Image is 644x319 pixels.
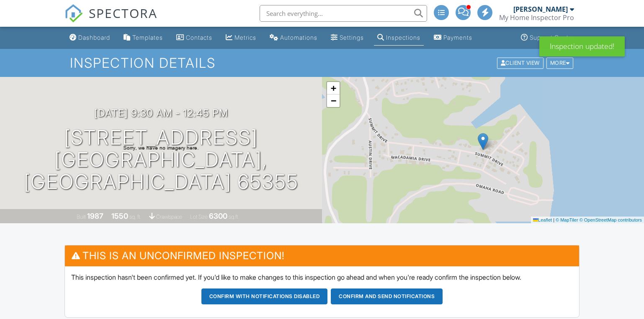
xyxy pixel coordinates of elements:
[443,34,472,41] div: Payments
[430,30,476,46] a: Payments
[340,34,364,41] div: Settings
[94,107,228,119] h3: [DATE] 9:30 am - 12:45 pm
[201,288,328,304] button: Confirm with notifications disabled
[173,30,216,46] a: Contacts
[266,30,321,46] a: Automations (Basic)
[66,30,113,46] a: Dashboard
[111,212,128,220] div: 1550
[77,214,86,220] span: Built
[331,95,336,106] span: −
[65,245,579,266] h3: This is an Unconfirmed Inspection!
[553,217,554,222] span: |
[496,59,546,66] a: Client View
[497,57,544,69] div: Client View
[518,30,578,46] a: Support Center
[120,30,166,46] a: Templates
[186,34,212,41] div: Contacts
[327,82,340,94] a: Zoom in
[580,217,642,222] a: © OpenStreetMap contributors
[78,34,110,41] div: Dashboard
[132,34,163,41] div: Templates
[499,13,574,22] div: My Home Inspector Pro
[64,11,157,29] a: SPECTORA
[260,5,427,22] input: Search everything...
[374,30,424,46] a: Inspections
[327,94,340,107] a: Zoom out
[13,127,309,193] h1: [STREET_ADDRESS] [GEOGRAPHIC_DATA], [GEOGRAPHIC_DATA] 65355
[280,34,317,41] div: Automations
[190,214,208,220] span: Lot Size
[513,5,568,13] div: [PERSON_NAME]
[539,36,625,56] div: Inspection updated!
[331,288,443,304] button: Confirm and send notifications
[229,214,239,220] span: sq.ft.
[478,133,488,150] img: Marker
[129,214,141,220] span: sq. ft.
[234,34,256,41] div: Metrics
[546,57,574,69] div: More
[222,30,260,46] a: Metrics
[156,214,182,220] span: crawlspace
[87,212,103,220] div: 1987
[386,34,420,41] div: Inspections
[209,212,227,220] div: 6300
[533,217,552,222] a: Leaflet
[327,30,367,46] a: Settings
[71,273,573,282] p: This inspection hasn't been confirmed yet. If you'd like to make changes to this inspection go ah...
[64,4,83,23] img: The Best Home Inspection Software - Spectora
[556,217,578,222] a: © MapTiler
[530,34,574,41] div: Support Center
[70,56,574,70] h1: Inspection Details
[331,83,336,93] span: +
[89,4,157,22] span: SPECTORA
